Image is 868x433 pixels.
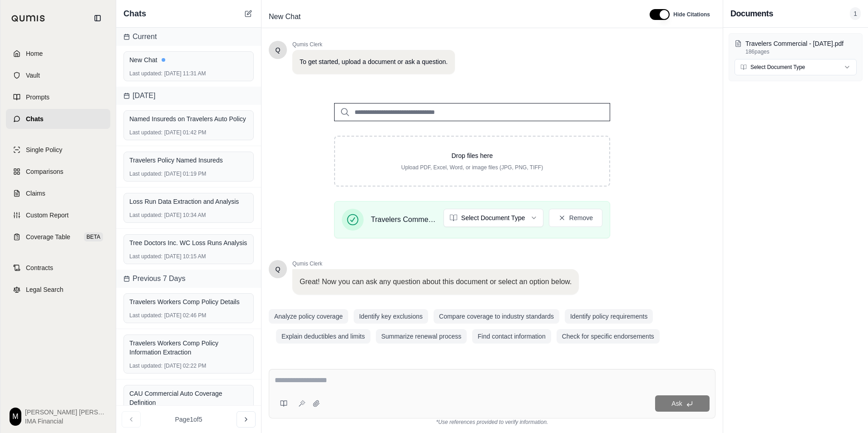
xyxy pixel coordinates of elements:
[129,212,163,219] span: Last updated:
[116,28,261,46] div: Current
[129,170,248,177] div: [DATE] 01:19 PM
[129,253,163,260] span: Last updated:
[129,238,248,247] div: Tree Doctors Inc. WC Loss Runs Analysis
[371,214,436,225] span: Travelers Commercial - [DATE].pdf
[26,49,43,58] span: Home
[292,260,579,267] span: Qumis Clerk
[350,164,595,171] p: Upload PDF, Excel, Word, or image files (JPG, PNG, TIFF)
[300,276,572,287] p: Great! Now you can ask any question about this document or select an option below.
[129,253,248,260] div: [DATE] 10:15 AM
[292,41,455,48] span: Qumis Clerk
[26,263,53,272] span: Contracts
[25,408,107,417] span: [PERSON_NAME] [PERSON_NAME]
[745,48,857,55] p: 186 pages
[6,280,110,300] a: Legal Search
[26,189,45,198] span: Claims
[129,362,248,369] div: [DATE] 02:22 PM
[6,87,110,107] a: Prompts
[26,93,49,102] span: Prompts
[6,258,110,278] a: Contracts
[129,312,248,319] div: [DATE] 02:46 PM
[129,297,248,306] div: Travelers Workers Comp Policy Details
[6,227,110,247] a: Coverage TableBETA
[730,7,773,20] h3: Documents
[90,11,105,25] button: Collapse sidebar
[243,8,254,19] button: New Chat
[735,39,857,55] button: Travelers Commercial - [DATE].pdf186pages
[276,45,281,54] span: Hello
[549,209,602,227] button: Remove
[116,87,261,105] div: [DATE]
[129,362,163,369] span: Last updated:
[6,44,110,64] a: Home
[129,114,248,123] div: Named Insureds on Travelers Auto Policy
[129,389,248,407] div: CAU Commercial Auto Coverage Definition
[11,15,45,22] img: Qumis Logo
[26,167,63,176] span: Comparisons
[850,7,861,20] span: 1
[269,309,348,324] button: Analyze policy coverage
[129,212,248,219] div: [DATE] 10:34 AM
[434,309,559,324] button: Compare coverage to industry standards
[123,7,146,20] span: Chats
[116,270,261,288] div: Previous 7 Days
[6,109,110,129] a: Chats
[6,183,110,203] a: Claims
[376,329,467,344] button: Summarize renewal process
[26,285,64,294] span: Legal Search
[129,129,163,136] span: Last updated:
[265,10,304,24] span: New Chat
[276,329,370,344] button: Explain deductibles and limits
[745,39,857,48] p: Travelers Commercial - 12.31.2025.pdf
[26,114,44,123] span: Chats
[472,329,551,344] button: Find contact information
[129,312,163,319] span: Last updated:
[25,417,107,426] span: IMA Financial
[269,418,715,426] div: *Use references provided to verify information.
[26,71,40,80] span: Vault
[6,65,110,85] a: Vault
[129,197,248,206] div: Loss Run Data Extraction and Analysis
[129,339,248,357] div: Travelers Workers Comp Policy Information Extraction
[129,170,163,177] span: Last updated:
[84,232,103,241] span: BETA
[354,309,428,324] button: Identify key exclusions
[6,162,110,182] a: Comparisons
[557,329,660,344] button: Check for specific endorsements
[26,145,62,154] span: Single Policy
[655,395,710,412] button: Ask
[26,211,69,220] span: Custom Report
[6,205,110,225] a: Custom Report
[129,70,248,77] div: [DATE] 11:31 AM
[671,400,682,407] span: Ask
[129,129,248,136] div: [DATE] 01:42 PM
[6,140,110,160] a: Single Policy
[10,408,21,426] div: M
[673,11,710,18] span: Hide Citations
[129,156,248,165] div: Travelers Policy Named Insureds
[26,232,70,241] span: Coverage Table
[129,55,248,64] div: New Chat
[300,57,448,67] p: To get started, upload a document or ask a question.
[129,70,163,77] span: Last updated:
[265,10,639,24] div: Edit Title
[350,151,595,160] p: Drop files here
[276,265,281,274] span: Hello
[175,415,202,424] span: Page 1 of 5
[565,309,653,324] button: Identify policy requirements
